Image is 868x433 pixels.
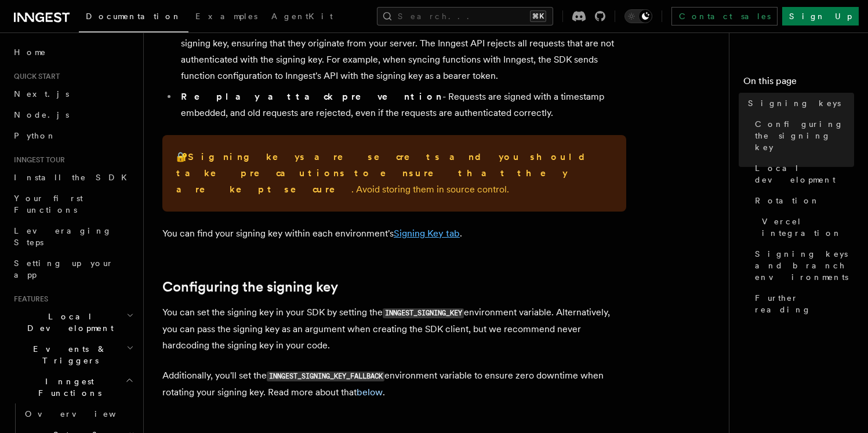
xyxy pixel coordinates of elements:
span: Events & Triggers [9,343,126,366]
span: Next.js [14,89,69,99]
strong: Replay attack prevention [181,91,442,102]
span: Setting up your app [14,259,114,279]
a: Documentation [79,3,188,32]
a: Next.js [9,83,136,104]
a: Signing keys [743,93,854,114]
span: Python [14,131,56,140]
p: You can find your signing key within each environment's . [162,225,626,242]
li: - Requests sent to the Inngest API are signed with the signing key, ensuring that they originate ... [177,19,626,84]
span: Local development [755,162,854,185]
a: Overview [20,403,136,424]
a: Node.js [9,104,136,125]
a: Vercel integration [757,211,854,243]
span: Node.js [14,110,69,119]
a: AgentKit [264,3,340,31]
span: Local Development [9,311,126,334]
strong: Signing keys are secrets and you should take precautions to ensure that they are kept secure [176,151,594,195]
button: Toggle dark mode [624,9,652,23]
p: Additionally, you'll set the environment variable to ensure zero downtime when rotating your sign... [162,367,626,401]
a: Configuring the signing key [750,114,854,158]
a: Leveraging Steps [9,220,136,253]
span: Documentation [86,12,181,21]
kbd: ⌘K [530,10,546,22]
a: Your first Functions [9,188,136,220]
span: AgentKit [271,12,333,21]
button: Events & Triggers [9,339,136,371]
span: Signing keys and branch environments [755,248,854,283]
span: Configuring the signing key [755,118,854,153]
h4: On this page [743,74,854,93]
a: Examples [188,3,264,31]
a: Python [9,125,136,146]
a: Local development [750,158,854,190]
li: - Requests are signed with a timestamp embedded, and old requests are rejected, even if the reque... [177,89,626,121]
button: Search...⌘K [377,7,553,26]
span: Install the SDK [14,173,134,182]
a: Rotation [750,190,854,211]
a: Sign Up [782,7,859,26]
span: Vercel integration [762,216,854,239]
span: Inngest Functions [9,376,125,399]
a: Signing keys and branch environments [750,243,854,288]
span: Rotation [755,195,820,206]
a: Further reading [750,288,854,320]
a: Signing Key tab [394,228,460,239]
a: Install the SDK [9,167,136,188]
code: INNGEST_SIGNING_KEY [383,308,464,318]
a: Setting up your app [9,253,136,285]
code: INNGEST_SIGNING_KEY_FALLBACK [267,372,384,381]
span: Leveraging Steps [14,226,112,247]
span: Features [9,294,48,304]
span: Your first Functions [14,194,83,214]
span: Signing keys [748,97,841,109]
span: Examples [195,12,257,21]
button: Local Development [9,306,136,339]
span: Quick start [9,72,60,81]
button: Inngest Functions [9,371,136,403]
a: below [357,387,383,398]
a: Home [9,42,136,63]
p: You can set the signing key in your SDK by setting the environment variable. Alternatively, you c... [162,304,626,354]
a: Contact sales [671,7,778,26]
a: Configuring the signing key [162,279,338,295]
p: 🔐 . Avoid storing them in source control. [176,149,612,198]
span: Further reading [755,292,854,315]
span: Home [14,46,46,58]
span: Overview [25,409,144,419]
span: Inngest tour [9,155,65,165]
